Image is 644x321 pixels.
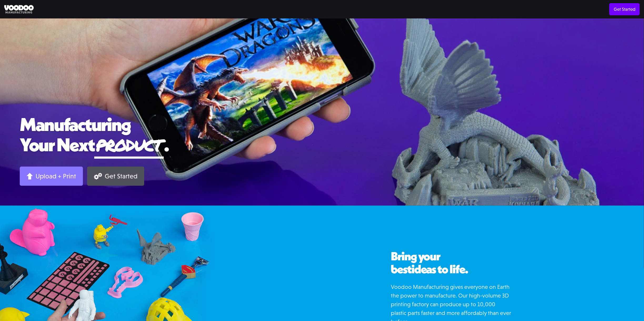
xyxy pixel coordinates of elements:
a: Upload + Print [20,167,83,186]
img: Gears [94,173,102,179]
div: Upload + Print [36,172,76,180]
img: Arrow up [27,173,33,179]
span: product [94,133,164,156]
a: Get Started [87,167,144,186]
span: ideas to life. [411,262,468,276]
div: Get Started [105,172,137,180]
a: Get Started [609,3,640,15]
h1: Manufacturing Your Next . [20,114,624,159]
h2: Bring your best [391,250,512,276]
img: Voodoo Manufacturing logo [4,5,34,14]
